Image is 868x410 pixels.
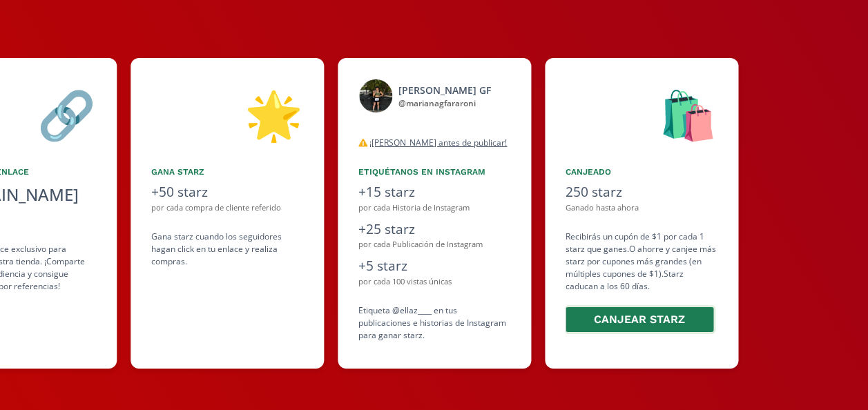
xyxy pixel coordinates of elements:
div: Gana starz [151,166,303,178]
div: por cada compra de cliente referido [151,202,303,214]
div: 250 starz [566,182,717,202]
div: [PERSON_NAME] GF [398,83,491,97]
button: Canjear starz [563,305,715,335]
div: @ marianagfararoni [398,97,491,110]
div: +5 starz [358,256,510,276]
div: Etiquétanos en Instagram [358,166,510,178]
div: por cada Publicación de Instagram [358,239,510,251]
div: Etiqueta @ellaz____ en tus publicaciones e historias de Instagram para ganar starz. [358,304,510,342]
div: 🛍️ [566,79,717,149]
div: +25 starz [358,219,510,240]
u: ¡[PERSON_NAME] antes de publicar! [369,137,507,148]
div: +15 starz [358,182,510,202]
div: 🌟 [151,79,303,149]
img: 520915744_18514242109011639_7531182193849736664_n.jpg [358,79,393,113]
div: por cada 100 vistas únicas [358,276,510,288]
div: Gana starz cuando los seguidores hagan click en tu enlace y realiza compras . [151,231,303,268]
div: Canjeado [566,166,717,178]
div: +50 starz [151,182,303,202]
div: por cada Historia de Instagram [358,202,510,214]
div: Recibirás un cupón de $1 por cada 1 starz que ganes. O ahorre y canjee más starz por cupones más ... [566,231,717,335]
div: Ganado hasta ahora [566,202,717,214]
